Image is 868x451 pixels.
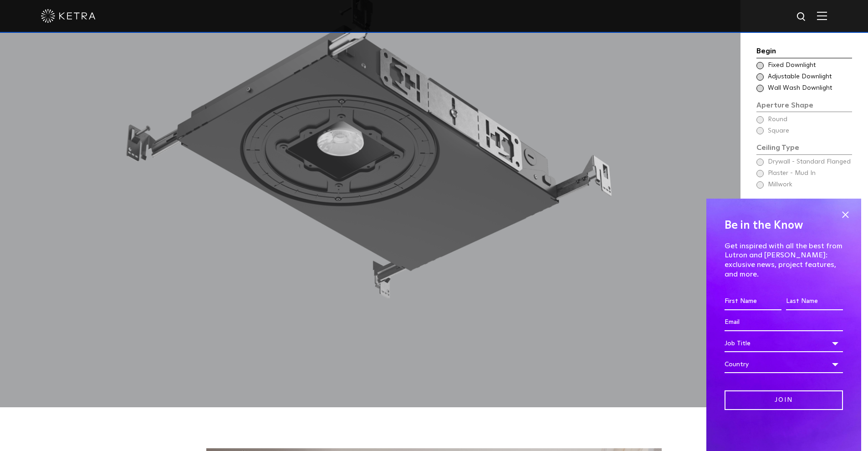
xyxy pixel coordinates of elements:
[768,84,851,93] span: Wall Wash Downlight
[725,293,781,310] input: First Name
[796,11,807,23] img: search icon
[41,9,96,23] img: ketra-logo-2019-white
[725,314,843,331] input: Email
[786,293,843,310] input: Last Name
[725,217,843,234] h4: Be in the Know
[725,390,843,410] input: Join
[756,46,852,58] div: Begin
[725,335,843,352] div: Job Title
[768,72,851,82] span: Adjustable Downlight
[725,241,843,279] p: Get inspired with all the best from Lutron and [PERSON_NAME]: exclusive news, project features, a...
[725,356,843,373] div: Country
[817,11,827,20] img: Hamburger%20Nav.svg
[768,61,851,70] span: Fixed Downlight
